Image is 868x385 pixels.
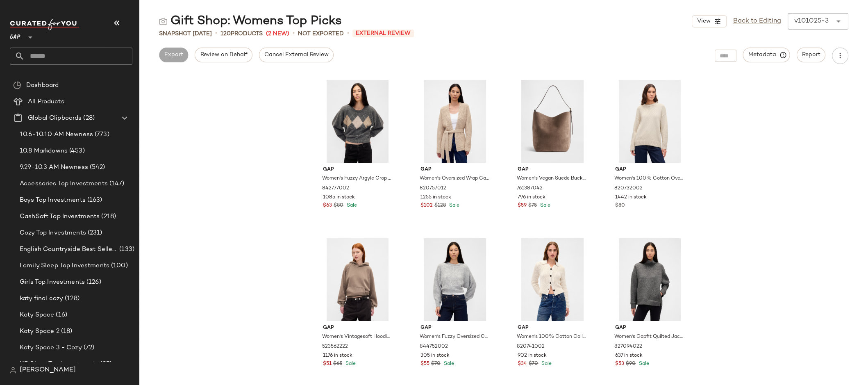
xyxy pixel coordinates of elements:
[159,17,167,25] img: svg%3e
[511,80,593,163] img: cn59698615.jpg
[609,238,691,321] img: cn60504954.jpg
[20,179,108,189] span: Accessories Top Investments
[293,29,295,39] span: •
[517,343,545,351] span: 820741002
[748,51,785,59] span: Metadata
[63,294,80,303] span: (128)
[159,13,342,30] div: Gift Shop: Womens Top Picks
[28,114,82,123] span: Global Clipboards
[696,18,710,25] span: View
[264,52,329,58] span: Cancel External Review
[615,324,684,332] span: Gap
[692,15,726,27] button: View
[108,179,125,189] span: (147)
[200,52,247,58] span: Review on Behalf
[68,146,85,156] span: (453)
[733,16,781,26] a: Back to Editing
[316,80,399,163] img: cn60508281.jpg
[59,327,73,336] span: (18)
[615,194,647,201] span: 1442 in stock
[344,361,356,367] span: Sale
[347,29,349,39] span: •
[20,245,118,254] span: English Countryside Best Sellers 9.28-10.4
[54,310,67,320] span: (16)
[20,310,54,320] span: Katy Space
[20,294,63,303] span: katy final cozy
[20,365,76,375] span: [PERSON_NAME]
[82,343,95,353] span: (72)
[518,360,527,368] span: $34
[10,19,80,30] img: cfy_white_logo.C9jOOHJF.svg
[20,360,98,369] span: KB Sleep Top Investments
[323,360,332,368] span: $51
[431,360,441,368] span: $70
[215,29,217,39] span: •
[109,261,128,271] span: (100)
[323,202,332,210] span: $63
[518,352,547,360] span: 902 in stock
[333,360,342,368] span: $65
[86,196,102,205] span: (163)
[420,360,429,368] span: $55
[10,367,16,374] img: svg%3e
[85,278,101,287] span: (126)
[442,361,454,367] span: Sale
[517,185,543,192] span: 761387042
[323,166,392,173] span: Gap
[614,185,643,192] span: 820732002
[352,30,414,37] span: External Review
[615,166,684,173] span: Gap
[802,52,820,58] span: Report
[615,352,643,360] span: 637 in stock
[434,202,446,210] span: $128
[82,114,95,123] span: (28)
[323,324,392,332] span: Gap
[420,324,490,332] span: Gap
[637,361,649,367] span: Sale
[316,238,399,321] img: cn59960927.jpg
[13,81,21,89] img: svg%3e
[529,360,538,368] span: $70
[518,202,527,210] span: $59
[220,30,263,38] div: Products
[420,175,489,182] span: Women's Oversized Wrap Cardigan Sweater by Gap Moonstone [PERSON_NAME] Petite Size XS
[420,352,450,360] span: 305 in stock
[420,333,489,341] span: Women's Fuzzy Oversized Crewneck Sweater by Gap [PERSON_NAME] Size S
[414,238,496,321] img: cn60506157.jpg
[626,360,636,368] span: $90
[448,203,459,208] span: Sale
[118,245,134,254] span: (133)
[614,333,684,341] span: Women's Gapfit Quilted Jacquard Knit Funnel-Neck Pullover by Gap New [PERSON_NAME] Petite Size S
[322,175,391,182] span: Women's Fuzzy Argyle Crop Sweater by Gap Grey Size L
[159,30,212,38] span: Snapshot [DATE]
[322,185,349,192] span: 842777002
[609,80,691,163] img: cn60722957.jpg
[220,31,231,37] span: 120
[26,81,59,90] span: Dashboard
[420,202,433,210] span: $102
[794,16,829,26] div: v101025-3
[511,238,593,321] img: cn60139699.jpg
[420,343,448,351] span: 844752002
[615,202,625,210] span: $80
[20,130,93,139] span: 10.6-10.10 AM Newness
[259,48,334,62] button: Cancel External Review
[195,48,252,62] button: Review on Behalf
[518,166,587,173] span: Gap
[420,185,446,192] span: 820757012
[86,228,102,238] span: (231)
[20,163,88,172] span: 9.29-10.3 AM Newness
[98,360,112,369] span: (85)
[334,202,343,210] span: $80
[539,203,550,208] span: Sale
[20,146,68,156] span: 10.8 Markdowns
[743,48,790,62] button: Metadata
[10,28,20,43] span: GAP
[20,261,109,271] span: Family Sleep Top Investments
[615,360,624,368] span: $53
[298,30,344,38] span: Not Exported
[345,203,357,208] span: Sale
[322,333,391,341] span: Women's Vintagesoft Hoodie by Gap Plymouth Rock Brown Wash Size XS
[517,175,586,182] span: Women's Vegan Suede Bucket Bag by Gap [PERSON_NAME] Taupe Beige One Size
[28,97,64,107] span: All Products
